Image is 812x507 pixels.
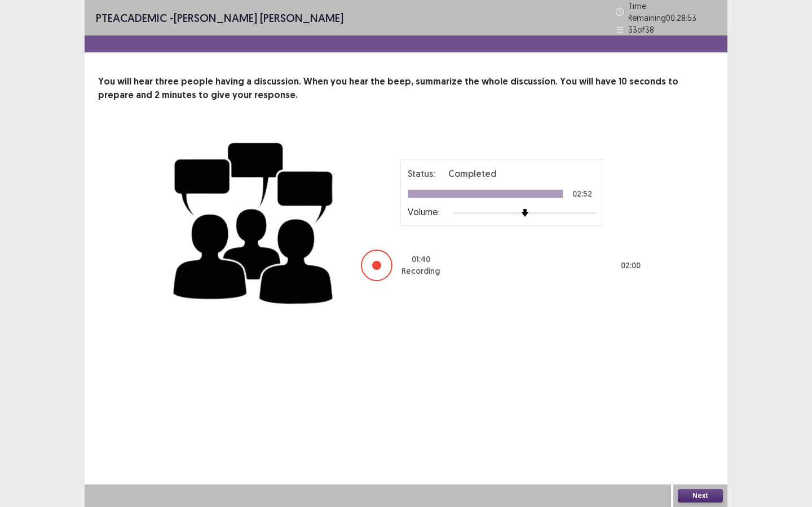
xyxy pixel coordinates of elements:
p: Status: [408,167,435,180]
span: PTE academic [96,11,167,25]
p: 33 of 38 [628,24,654,35]
img: arrow-thumb [521,209,529,217]
p: - [PERSON_NAME] [PERSON_NAME] [96,10,343,26]
button: Next [678,489,723,502]
p: 01 : 40 [412,253,430,265]
p: Recording [401,265,440,277]
p: 02 : 00 [621,260,641,272]
p: Completed [448,167,497,180]
p: Volume: [408,205,440,219]
img: group-discussion [169,129,338,313]
p: 02:52 [572,190,592,198]
p: You will hear three people having a discussion. When you hear the beep, summarize the whole discu... [98,75,714,102]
